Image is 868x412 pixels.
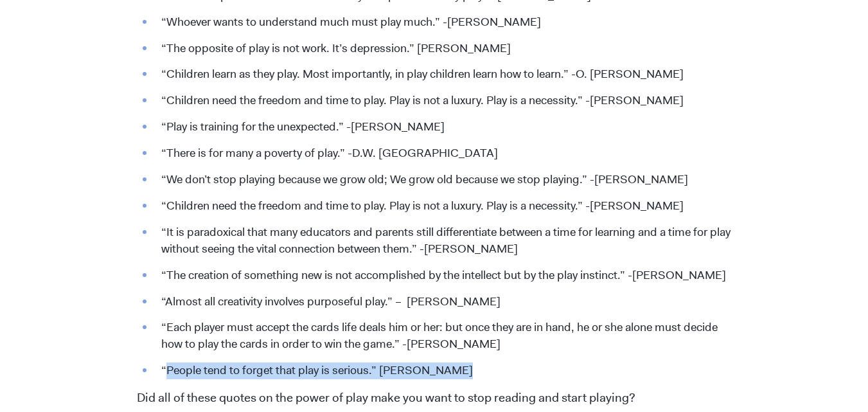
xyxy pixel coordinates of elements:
li: “It is paradoxical that many educators and parents still differentiate between a time for learnin... [155,224,731,258]
li: “Each player must accept the cards life deals him or her: but once they are in hand, he or she al... [155,319,731,353]
li: “We don’t stop playing because we grow old; We grow old because we stop playing.” -[PERSON_NAME] [155,172,731,188]
li: “The opposite of play is not work. It’s depression.” [PERSON_NAME] [155,40,731,57]
li: “There is for many a poverty of play.” -D.W. [GEOGRAPHIC_DATA] [155,145,731,162]
li: “Children learn as they play. Most importantly, in play children learn how to learn.” -O. [PERSON... [155,66,731,83]
p: Did all of these quotes on the power of play make you want to stop reading and start playing? [137,390,731,407]
li: “Almost all creativity involves purposeful play.” – [PERSON_NAME] [155,294,731,310]
li: “Children need the freedom and time to play. Play is not a luxury. Play is a necessity.” -[PERSON... [155,198,731,215]
li: “Whoever wants to understand much must play much.” -[PERSON_NAME] [155,14,731,31]
li: “The creation of something new is not accomplished by the intellect but by the play instinct.” -[... [155,267,731,284]
li: “Play is training for the unexpected.” -[PERSON_NAME] [155,119,731,136]
li: “Children need the freedom and time to play. Play is not a luxury. Play is a necessity.” -[PERSON... [155,93,731,109]
li: “People tend to forget that play is serious.” [PERSON_NAME] [155,363,731,379]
